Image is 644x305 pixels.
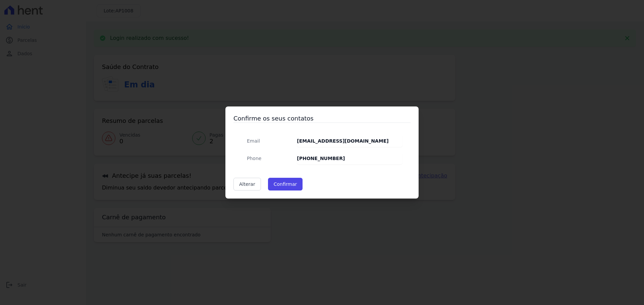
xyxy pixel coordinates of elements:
[233,115,411,123] h3: Confirme os seus contatos
[297,138,388,144] strong: [EMAIL_ADDRESS][DOMAIN_NAME]
[268,178,303,190] button: Confirmar
[297,156,345,161] strong: [PHONE_NUMBER]
[247,138,260,144] span: translation missing: pt-BR.public.contracts.modal.confirmation.email
[247,156,261,161] span: translation missing: pt-BR.public.contracts.modal.confirmation.phone
[233,178,261,190] a: Alterar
